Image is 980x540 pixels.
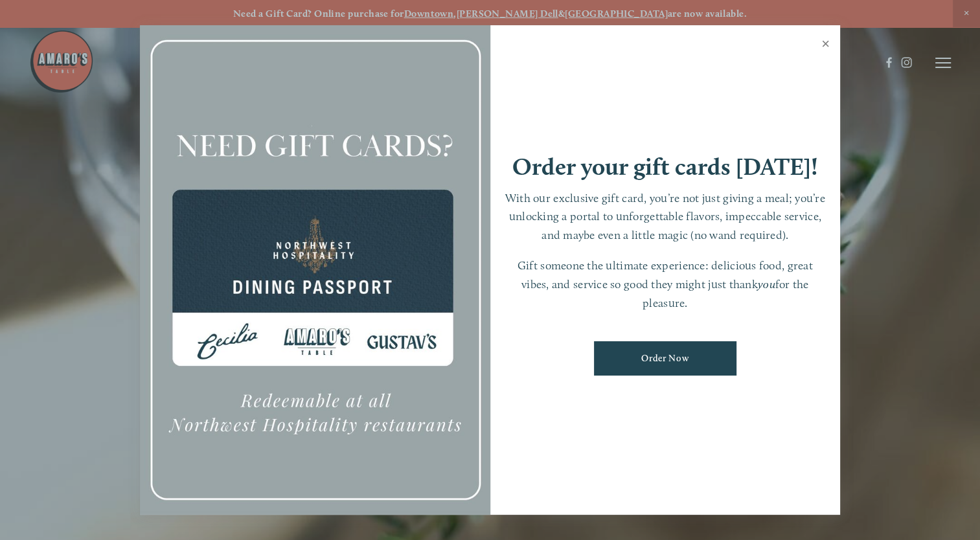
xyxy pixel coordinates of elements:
[503,256,828,312] p: Gift someone the ultimate experience: delicious food, great vibes, and service so good they might...
[503,189,828,245] p: With our exclusive gift card, you’re not just giving a meal; you’re unlocking a portal to unforge...
[758,277,775,291] em: you
[594,341,736,376] a: Order Now
[512,155,818,179] h1: Order your gift cards [DATE]!
[813,27,838,63] a: Close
